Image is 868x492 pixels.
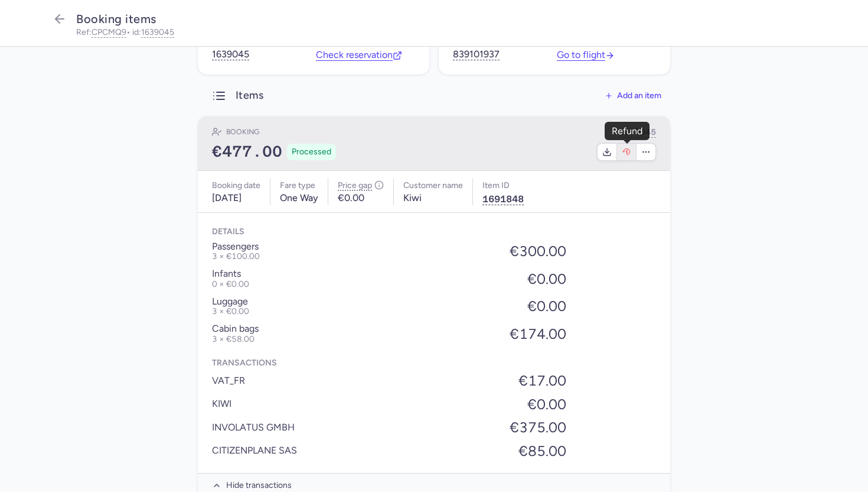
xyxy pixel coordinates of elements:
[212,335,259,344] li: 3 × €58.00
[212,268,249,279] p: infants
[92,28,126,37] button: CPCMQ9
[212,280,249,289] p: 0 × €0.00
[76,12,156,26] span: Booking items
[141,28,174,37] button: 1639045
[510,326,566,342] div: €174.00
[316,50,402,60] a: Check reservation
[212,358,656,368] h4: Transactions
[76,28,818,37] p: Ref: • id:
[338,178,384,193] h5: Price gap
[212,227,656,237] h4: Details
[212,307,249,316] li: 3 × €0.00
[612,126,642,137] div: Refund
[212,193,242,203] span: [DATE]
[212,252,260,261] p: 3 × €100.00
[198,116,670,171] div: Booking1639045€477.00Processed
[482,193,524,205] button: 1691848
[292,146,331,158] span: Processed
[527,298,566,315] div: €0.00
[338,193,364,203] span: €0.00
[527,396,566,413] p: €0.00
[403,178,463,193] h5: Customer name
[212,89,263,103] h3: Items
[212,241,260,252] p: passengers
[453,48,500,60] button: 839101937
[596,84,670,107] button: Add an item
[212,48,249,60] button: 1639045
[212,323,259,334] p: cabin bags
[518,443,566,459] p: €85.00
[617,91,661,100] span: Add an item
[510,419,566,436] p: €375.00
[226,126,259,138] h4: Booking
[510,243,566,260] div: €300.00
[212,376,245,386] p: VAT_FR
[212,445,297,456] p: CITIZENPLANE SAS
[280,193,318,203] span: One Way
[527,271,566,287] div: €0.00
[212,296,249,307] p: luggage
[557,50,615,60] a: Go to flight
[212,143,282,161] span: €477.00
[212,422,295,433] p: INVOLATUS GMBH
[482,178,524,193] h5: Item ID
[212,399,231,409] p: KIWI
[212,178,260,193] h5: Booking date
[280,178,318,193] h5: Fare type
[403,193,422,203] span: Kiwi
[518,373,566,389] p: €17.00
